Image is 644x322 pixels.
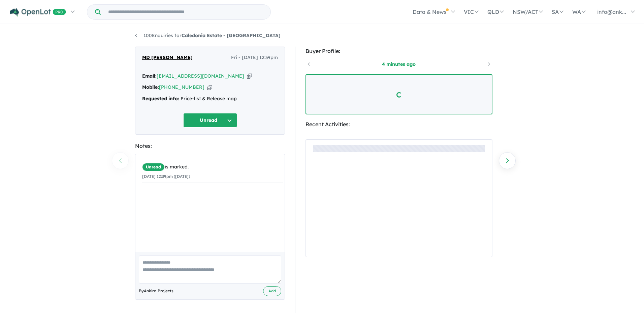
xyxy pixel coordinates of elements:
[305,120,492,129] div: Recent Activities:
[142,73,157,79] strong: Email:
[142,96,179,102] strong: Requested info:
[263,286,281,296] button: Add
[142,163,165,171] span: Unread
[159,84,204,90] a: [PHONE_NUMBER]
[135,32,281,38] a: 100Enquiries forCaledonia Estate - [GEOGRAPHIC_DATA]
[142,163,283,171] div: is marked.
[305,47,492,56] div: Buyer Profile:
[157,73,244,79] a: [EMAIL_ADDRESS][DOMAIN_NAME]
[142,174,190,179] small: [DATE] 12:39pm ([DATE])
[182,32,281,38] strong: Caledonia Estate - [GEOGRAPHIC_DATA]
[231,54,278,62] span: Fri - [DATE] 12:39pm
[142,95,278,103] div: Price-list & Release map
[247,73,252,80] button: Copy
[139,288,173,294] span: By Ankira Projects
[135,141,285,151] div: Notes:
[142,54,193,62] span: MD [PERSON_NAME]
[142,84,159,90] strong: Mobile:
[370,61,427,68] a: 4 minutes ago
[102,5,269,19] input: Try estate name, suburb, builder or developer
[135,32,509,40] nav: breadcrumb
[597,8,626,15] span: info@ank...
[10,8,66,17] img: Openlot PRO Logo White
[183,113,237,128] button: Unread
[207,84,212,91] button: Copy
